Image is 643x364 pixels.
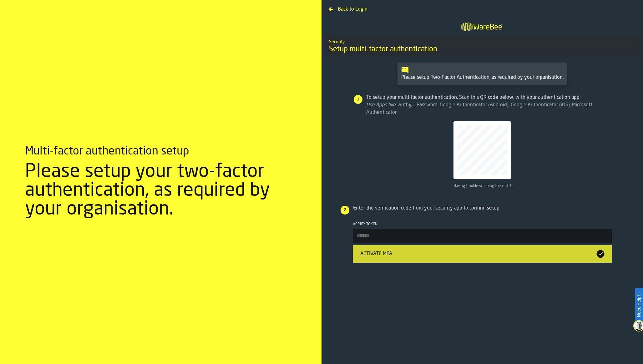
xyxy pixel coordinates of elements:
div: Having trouble scanning the code? [453,184,511,188]
div: Multi-factor authentication setup [25,145,189,158]
label: button-toolbar-Verify Token [353,222,612,243]
input: button-toolbar-Verify Token [353,229,612,243]
label: Need Help? [635,288,642,323]
a: Google Authenticator (iOS) [511,103,570,108]
span: Use Apps like: [366,103,397,108]
a: Back to Login [327,5,370,10]
div: Please setup your two-factor authentication, as required by your organisation. [25,163,296,219]
div: Please setup Two-Factor Authentication, as required by your organisation. [401,74,564,81]
button: button-Activate MFA [353,245,612,263]
a: Google Authenticator (Android) [440,103,509,108]
span: Back to Login [338,6,367,13]
div: Enter the verification code from your security app to confirm setup. [340,205,624,212]
div: To setup your multi-factor authentication, Scan this QR code below, with your authentication app: [366,94,611,116]
a: Authy [398,103,411,108]
h2: Sub Title [329,38,635,44]
a: 1Password [413,103,438,108]
p: , , , , [366,101,611,116]
div: Verify Token [353,222,612,226]
span: 2 [341,208,349,212]
a: logo-header [455,18,509,35]
span: Setup multi-factor authentication [329,44,437,54]
div: title-Setup multi-factor authentication [324,35,640,58]
span: 1 [354,97,362,102]
div: Activate MFA [358,250,594,258]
